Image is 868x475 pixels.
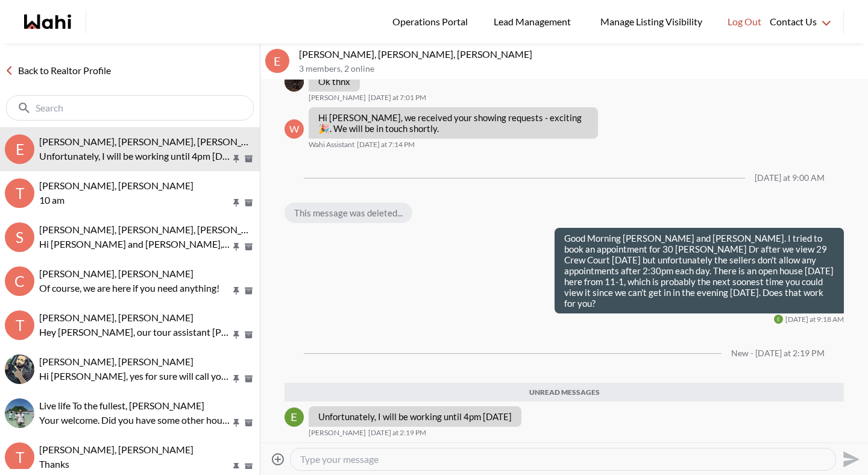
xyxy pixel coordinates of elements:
p: 3 members , 2 online [299,64,863,74]
div: C [5,266,34,296]
span: [PERSON_NAME], [PERSON_NAME] [39,268,193,279]
a: Wahi homepage [24,14,71,29]
div: T [5,310,34,340]
div: E [265,49,289,73]
p: Ok thnx [318,76,350,87]
div: T [5,442,34,472]
span: [PERSON_NAME], [PERSON_NAME] [39,180,193,191]
button: Archive [242,462,255,472]
img: S [5,354,34,384]
div: T [5,178,34,208]
div: Erik Odegaard [774,315,783,324]
div: This message was deleted... [285,203,412,223]
p: Thanks [39,457,231,471]
button: Pin [231,242,242,252]
button: Archive [242,198,255,208]
button: Pin [231,154,242,164]
p: Good Morning [PERSON_NAME] and [PERSON_NAME]. I tried to book an appointment for 30 [PERSON_NAME]... [564,233,834,309]
img: M [285,72,304,92]
span: 🎉 [318,123,330,134]
div: W [285,119,304,139]
span: Log Out [728,14,761,30]
p: Hi [PERSON_NAME] and [PERSON_NAME], you just saved [STREET_ADDRESS]. Would you like to book a sho... [39,237,231,251]
button: Pin [231,330,242,340]
p: Hi [PERSON_NAME], yes for sure will call you shortly [39,369,231,383]
button: Archive [242,242,255,252]
button: Pin [231,462,242,472]
p: Unfortunately, I will be working until 4pm [DATE] [318,411,512,422]
div: E [5,134,34,164]
time: 2025-09-24T23:14:04.236Z [357,140,415,149]
p: Hey [PERSON_NAME], our tour assistant [PERSON_NAME] will be able to accompany you on the outings ... [39,325,231,339]
p: Hi [PERSON_NAME], we received your showing requests - exciting . We will be in touch shortly. [318,112,588,134]
span: [PERSON_NAME], [PERSON_NAME] [39,356,193,367]
button: Archive [242,418,255,428]
div: Saeid Kanani, Michelle [5,354,34,384]
button: Pin [231,198,242,208]
span: [PERSON_NAME], [PERSON_NAME], [PERSON_NAME] [39,224,272,235]
div: Erik Odegaard [285,407,304,427]
div: Unread messages [285,383,844,402]
span: [PERSON_NAME], [PERSON_NAME] [39,312,193,323]
p: Your welcome. Did you have some other houses you wanted to go and see and we can arrange it for you? [39,413,231,427]
span: Manage Listing Visibility [597,14,706,30]
p: Unfortunately, I will be working until 4pm [DATE] [39,149,231,163]
img: E [774,315,783,324]
p: Of course, we are here if you need anything! [39,281,231,295]
button: Pin [231,418,242,428]
button: Archive [242,286,255,296]
span: [PERSON_NAME], [PERSON_NAME], [PERSON_NAME] [39,136,272,147]
time: 2025-09-25T13:18:18.416Z [785,315,844,324]
button: Archive [242,154,255,164]
img: L [5,398,34,428]
textarea: Type your message [300,453,826,465]
p: 10 am [39,193,231,207]
time: 2025-09-24T23:01:48.282Z [368,93,426,102]
input: Search [36,102,227,114]
button: Pin [231,374,242,384]
span: Lead Management [494,14,575,30]
span: Operations Portal [392,14,472,30]
img: E [285,407,304,427]
span: [PERSON_NAME], [PERSON_NAME] [39,444,193,455]
button: Pin [231,286,242,296]
div: S [5,222,34,252]
span: [PERSON_NAME] [309,428,366,438]
div: Live life To the fullest, Michelle [5,398,34,428]
span: Live life To the fullest, [PERSON_NAME] [39,400,204,411]
span: Wahi Assistant [309,140,354,149]
button: Archive [242,374,255,384]
p: [PERSON_NAME], [PERSON_NAME], [PERSON_NAME] [299,48,863,60]
span: [PERSON_NAME] [309,93,366,102]
button: Send [836,445,863,473]
div: [DATE] at 9:00 AM [755,173,825,183]
div: Margarita Haimov [285,72,304,92]
button: Archive [242,330,255,340]
div: New - [DATE] at 2:19 PM [731,348,825,359]
time: 2025-09-25T18:19:38.934Z [368,428,426,438]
